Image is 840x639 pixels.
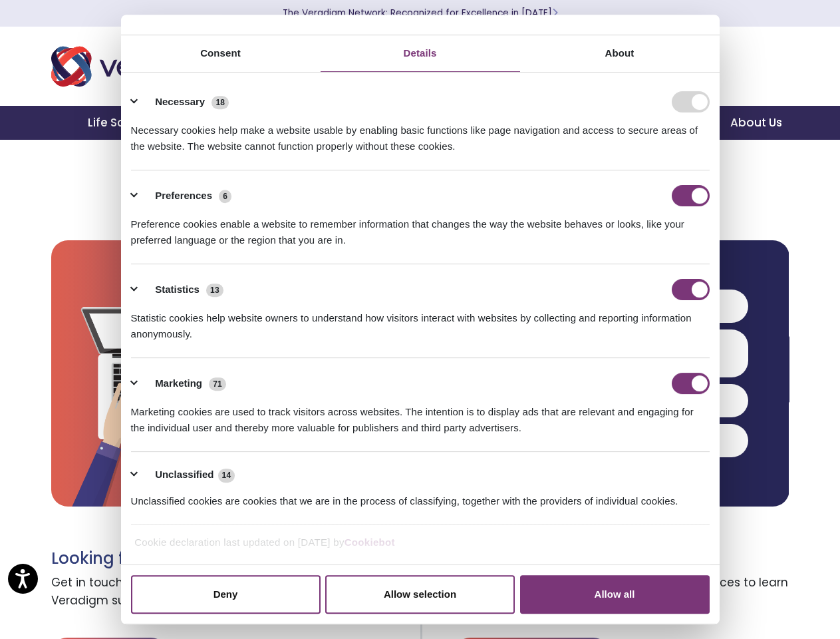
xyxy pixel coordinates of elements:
[131,467,243,483] button: Unclassified (14)
[131,279,232,300] button: Statistics (13)
[155,188,212,204] label: Preferences
[131,483,710,509] div: Unclassified cookies are cookies that we are in the process of classifying, together with the pro...
[131,575,321,614] button: Deny
[131,112,710,154] div: Necessary cookies help make a website usable by enabling basic functions like page navigation and...
[714,106,798,140] a: About Us
[131,394,710,436] div: Marketing cookies are used to track visitors across websites. The intention is to display ads tha...
[51,549,410,568] h3: Looking for support?
[552,7,558,19] span: Learn More
[131,185,240,206] button: Preferences (6)
[51,568,410,616] span: Get in touch with a customer success representative for Veradigm support.
[520,575,710,614] button: Allow all
[124,534,716,560] div: Cookie declaration last updated on [DATE] by
[283,7,558,19] a: The Veradigm Network: Recognized for Excellence in [DATE]Learn More
[72,106,182,140] a: Life Sciences
[155,282,200,298] label: Statistics
[51,162,789,185] h2: Ready to Schedule a Demo?
[131,373,235,394] button: Marketing (71)
[131,300,710,342] div: Statistic cookies help website owners to understand how visitors interact with websites by collec...
[131,91,237,112] button: Necessary (18)
[345,536,395,548] a: Cookiebot
[51,45,234,89] img: Veradigm logo
[321,35,520,72] a: Details
[121,35,321,72] a: Consent
[520,35,720,72] a: About
[155,95,205,110] label: Necessary
[131,206,710,248] div: Preference cookies enable a website to remember information that changes the way the website beha...
[325,575,515,614] button: Allow selection
[155,376,202,391] label: Marketing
